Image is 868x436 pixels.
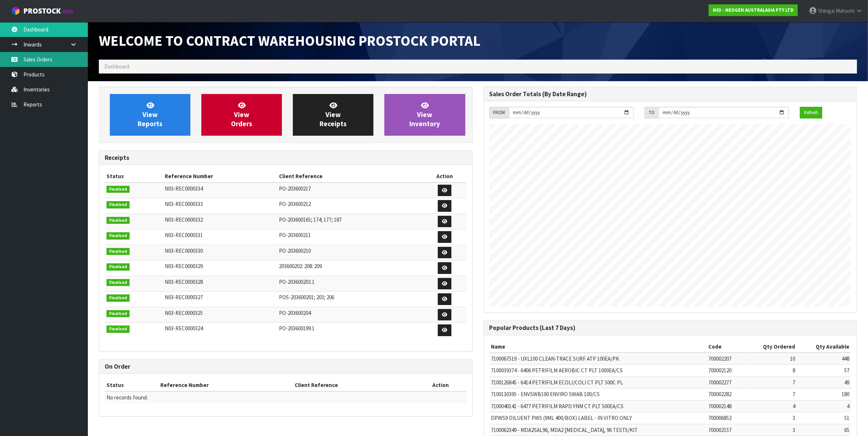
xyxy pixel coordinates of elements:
div: TO [645,107,658,119]
span: Finalised [107,248,130,255]
span: N03-REC0000327 [165,294,203,301]
span: Finalised [107,310,130,317]
span: View Inventory [409,101,440,128]
img: cube-alt.png [11,6,20,15]
span: PO-203600217 [279,185,311,192]
td: 4 [797,400,851,412]
a: ViewReceipts [293,94,373,136]
td: 3 [745,424,797,436]
small: WMS [62,8,74,15]
span: Finalised [107,294,130,302]
td: 49 [797,376,851,388]
span: PO-203600199.1 [279,325,314,332]
td: 7100062349 - MDA2SAL96, MDA2 [MEDICAL_DATA], 96 TESTS/KIT [489,424,707,436]
span: PO-203600210 [279,247,311,254]
td: 3 [745,412,797,424]
span: Finalised [107,263,130,271]
td: 700002148 [707,400,745,412]
span: N03-REC0000332 [165,216,203,223]
th: Status [105,379,159,391]
th: Qty Available [797,341,851,353]
span: PO-203600203.1 [279,278,314,285]
h3: On Order [105,363,467,370]
span: PO-203600211 [279,232,311,238]
td: 57 [797,365,851,376]
td: 448 [797,353,851,365]
span: Finalised [107,217,130,224]
td: 700002282 [707,388,745,400]
th: Action [422,170,467,182]
span: Shingai [818,7,835,14]
span: PO-203600204 [279,309,311,316]
a: ViewInventory [384,94,465,136]
th: Reference Number [163,170,277,182]
td: 7 [745,376,797,388]
td: 700002207 [707,353,745,365]
span: Dashboard [104,63,129,70]
span: N03-REC0000333 [165,200,203,207]
td: 7100126845 - 6414 PETRIFILM ECOLI/COLI CT PLT 500C PL [489,376,707,388]
a: ViewOrders [201,94,282,136]
span: N03-REC0000331 [165,232,203,238]
span: N03-REC0000334 [165,185,203,192]
span: N03-REC0000324 [165,325,203,332]
td: No records found. [105,391,467,403]
td: 8 [745,365,797,376]
span: N03-REC0000330 [165,247,203,254]
td: 65 [797,424,851,436]
td: 51 [797,412,851,424]
span: N03-REC0000329 [165,263,203,270]
th: Name [489,341,707,353]
td: 4 [745,400,797,412]
button: Refresh [800,107,822,119]
span: Finalised [107,201,130,208]
span: Welcome to Contract Warehousing ProStock Portal [99,31,480,50]
h3: Receipts [105,154,467,161]
td: 7 [745,388,797,400]
th: Client Reference [277,170,422,182]
th: Reference Number [159,379,293,391]
td: 7100130395 - ENVSWB100 ENVIRO SWAB 100/CS [489,388,707,400]
th: Client Reference [293,379,415,391]
th: Status [105,170,163,182]
td: 7100040141 - 6477 PETRIFILM RAPD YNM CT PLT 500EA/CS [489,400,707,412]
span: Finalised [107,326,130,333]
th: Action [415,379,467,391]
td: 700002120 [707,365,745,376]
h3: Sales Order Totals (By Date Range) [489,91,852,98]
th: Code [707,341,745,353]
span: Finalised [107,279,130,286]
strong: N03 - NEOGEN AUSTRALASIA PTY LTD [713,7,794,13]
td: 7100067519 - UXL100 CLEAN-TRACE SURF ATP 100EA/PK [489,353,707,365]
span: View Orders [231,101,252,128]
td: 180 [797,388,851,400]
span: ProStock [23,6,61,16]
span: Finalised [107,232,130,240]
span: POS-203600201; 203; 206 [279,294,334,301]
span: PO-203600212 [279,200,311,207]
span: Finalised [107,186,130,193]
span: View Reports [138,101,163,128]
div: FROM [489,107,509,119]
td: 7100039374 - 6406 PETRIFILM AEROBIC CT PLT 1000EA/CS [489,365,707,376]
span: 203600202: 208: 209 [279,263,322,270]
h3: Popular Products (Last 7 Days) [489,324,852,331]
span: Mahachi [836,7,854,14]
td: 10 [745,353,797,365]
span: PO-203600165; 174; 177; 187 [279,216,342,223]
td: 700002157 [707,424,745,436]
span: N03-REC0000325 [165,309,203,316]
span: N03-REC0000328 [165,278,203,285]
td: 700002277 [707,376,745,388]
td: DPWS9 DILUENT PWS (9ML 400/BOX) LABEL - IN VITRO ONLY [489,412,707,424]
span: View Receipts [320,101,347,128]
td: 700006852 [707,412,745,424]
a: ViewReports [110,94,190,136]
th: Qty Ordered [745,341,797,353]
